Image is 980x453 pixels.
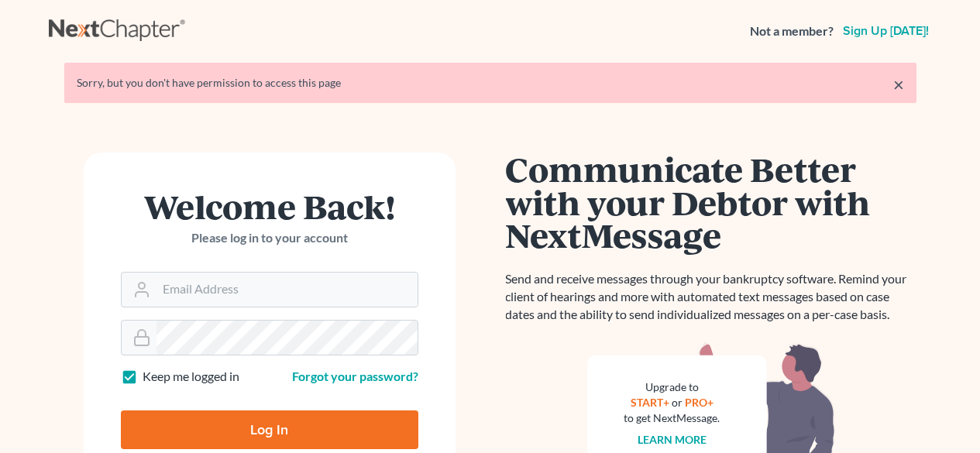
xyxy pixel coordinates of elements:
[506,153,916,252] h1: Communicate Better with your Debtor with NextMessage
[685,396,714,409] a: PRO+
[121,410,418,449] input: Log In
[672,396,683,409] span: or
[750,22,834,40] strong: Not a member?
[506,270,916,324] p: Send and receive messages through your bankruptcy software. Remind your client of hearings and mo...
[638,433,707,446] a: Learn more
[840,25,932,37] a: Sign up [DATE]!
[631,396,669,409] a: START+
[624,379,720,395] div: Upgrade to
[156,273,418,307] input: Email Address
[292,369,418,383] a: Forgot your password?
[893,75,904,94] a: ×
[121,190,418,223] h1: Welcome Back!
[624,410,720,426] div: to get NextMessage.
[143,368,239,386] label: Keep me logged in
[77,75,904,91] div: Sorry, but you don't have permission to access this page
[121,229,418,247] p: Please log in to your account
